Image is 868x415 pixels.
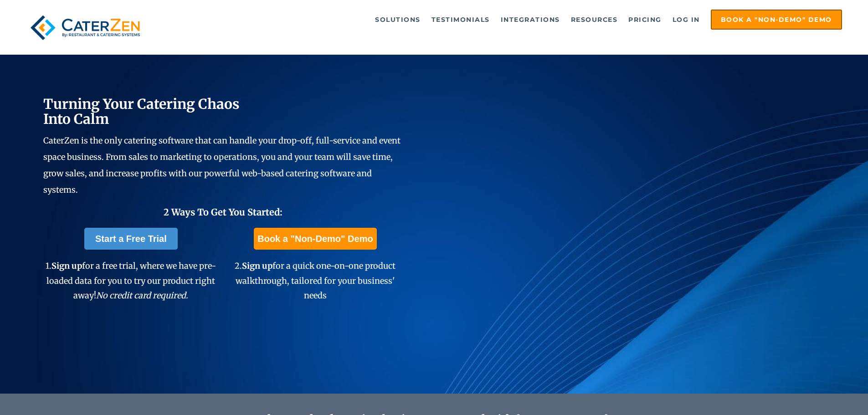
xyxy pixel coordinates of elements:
span: 1. for a free trial, where we have pre-loaded data for you to try our product right away! [46,261,216,301]
a: Resources [566,10,622,29]
a: Book a "Non-Demo" Demo [254,228,376,250]
a: Testimonials [427,10,494,29]
span: Turning Your Catering Chaos Into Calm [43,95,240,128]
img: caterzen [26,10,144,46]
a: Pricing [624,10,666,29]
a: Solutions [370,10,425,29]
em: No credit card required. [96,290,188,301]
span: Sign up [242,261,272,271]
span: 2. for a quick one-on-one product walkthrough, tailored for your business' needs [235,261,395,301]
a: Log in [668,10,704,29]
span: CaterZen is the only catering software that can handle your drop-off, full-service and event spac... [43,135,401,195]
span: 2 Ways To Get You Started: [164,206,282,218]
iframe: Help widget launcher [787,379,858,405]
a: Integrations [496,10,565,29]
a: Book a "Non-Demo" Demo [711,10,842,30]
a: Start a Free Trial [84,228,178,250]
span: Sign up [51,261,82,271]
div: Navigation Menu [165,10,842,30]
